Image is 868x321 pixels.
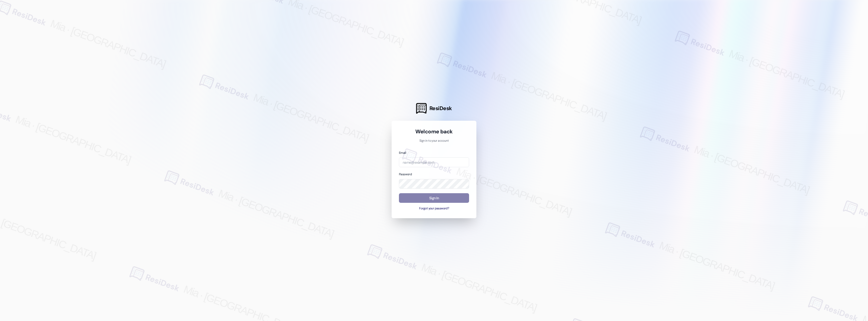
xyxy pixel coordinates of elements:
[399,193,469,203] button: Sign In
[416,103,427,114] img: ResiDesk Logo
[399,151,406,155] label: Email
[399,139,469,143] p: Sign in to your account
[399,206,469,211] button: Forgot your password?
[399,128,469,135] h1: Welcome back
[399,172,412,176] label: Password
[399,157,469,167] input: name@example.com
[429,105,452,112] span: ResiDesk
